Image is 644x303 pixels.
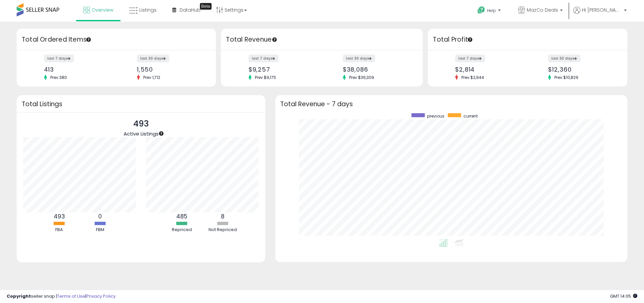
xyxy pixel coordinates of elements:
h3: Total Revenue [226,35,418,44]
a: Terms of Use [57,293,85,299]
div: FBA [39,227,79,233]
h3: Total Profit [433,35,622,44]
div: FBM [80,227,120,233]
div: $38,086 [343,66,411,73]
label: last 7 days [455,55,485,62]
span: Hi [PERSON_NAME] [582,7,622,13]
span: Overview [92,7,113,13]
div: $2,814 [455,66,523,73]
h3: Total Ordered Items [22,35,211,44]
div: Tooltip anchor [467,37,473,43]
a: Help [472,1,507,22]
span: Listings [139,7,157,13]
span: Prev: $2,944 [458,75,487,80]
span: Help [487,8,496,13]
b: 0 [98,212,102,220]
label: last 30 days [548,55,580,62]
div: Tooltip anchor [86,37,92,43]
span: current [463,113,478,119]
label: last 30 days [137,55,169,62]
span: DataHub [180,7,201,13]
div: 413 [44,66,112,73]
label: last 7 days [44,55,74,62]
span: Prev: $9,175 [252,75,280,80]
a: Hi [PERSON_NAME] [573,7,627,22]
div: Not Repriced [203,227,243,233]
b: 493 [54,212,65,220]
span: Active Listings [124,130,159,137]
div: Tooltip anchor [272,37,278,43]
h3: Total Listings [22,102,260,107]
span: MazCo Deals [527,7,558,13]
p: 493 [124,118,159,130]
div: 1,550 [137,66,205,73]
div: Repriced [162,227,202,233]
i: Get Help [477,6,485,14]
div: $12,360 [548,66,616,73]
b: 8 [221,212,225,220]
label: last 7 days [249,55,279,62]
b: 485 [176,212,187,220]
span: Prev: $36,309 [346,75,377,80]
a: Privacy Policy [86,293,116,299]
span: Prev: 1,712 [140,75,164,80]
label: last 30 days [343,55,375,62]
div: seller snap | | [7,293,116,300]
span: Prev: $10,829 [551,75,582,80]
span: previous [427,113,444,119]
div: Tooltip anchor [158,131,164,137]
span: 2025-09-17 14:05 GMT [610,293,637,299]
div: Tooltip anchor [200,3,212,10]
strong: Copyright [7,293,31,299]
div: $9,257 [249,66,317,73]
span: Prev: 380 [47,75,70,80]
h3: Total Revenue - 7 days [280,102,622,107]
